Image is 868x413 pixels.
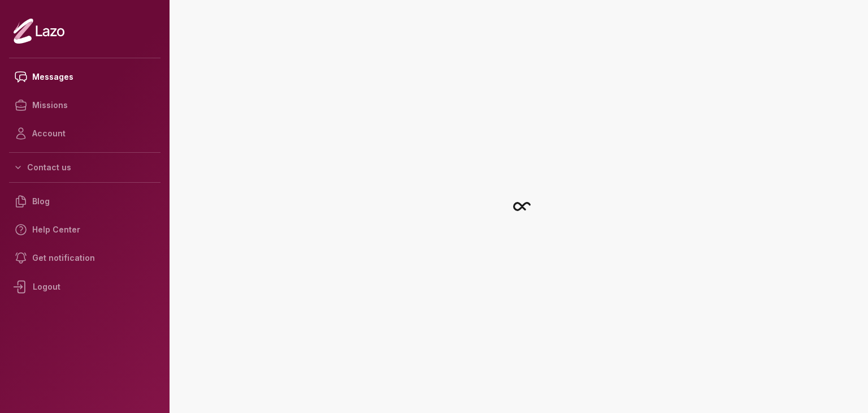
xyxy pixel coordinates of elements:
a: Messages [9,63,160,91]
a: Missions [9,91,160,119]
a: Help Center [9,216,160,244]
a: Get notification [9,244,160,272]
a: Account [9,119,160,148]
button: Contact us [9,157,160,178]
div: Logout [9,272,160,302]
a: Blog [9,187,160,216]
